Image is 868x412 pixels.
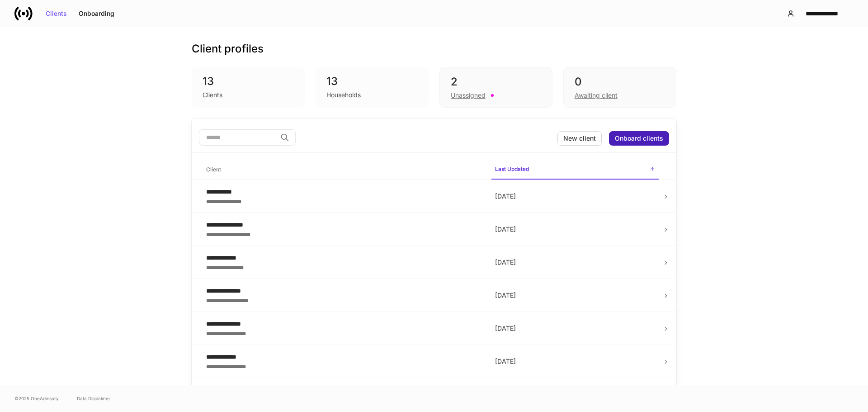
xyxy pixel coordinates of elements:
[491,160,659,180] span: Last Updated
[203,161,484,179] span: Client
[46,10,67,17] div: Clients
[77,395,110,402] a: Data Disclaimer
[192,42,264,56] h3: Client profiles
[495,165,529,173] h6: Last Updated
[40,6,73,21] button: Clients
[206,165,221,174] h6: Client
[79,10,114,17] div: Onboarding
[609,131,669,146] button: Onboard clients
[451,91,486,100] div: Unassigned
[557,131,602,146] button: New client
[495,291,655,300] p: [DATE]
[203,74,294,89] div: 13
[495,192,655,201] p: [DATE]
[326,90,361,99] div: Households
[73,6,120,21] button: Onboarding
[563,67,676,108] div: 0Awaiting client
[495,258,655,267] p: [DATE]
[563,135,596,142] div: New client
[575,75,665,89] div: 0
[615,135,663,142] div: Onboard clients
[495,324,655,333] p: [DATE]
[326,74,418,89] div: 13
[495,357,655,366] p: [DATE]
[203,90,222,99] div: Clients
[439,67,552,108] div: 2Unassigned
[451,75,541,89] div: 2
[495,225,655,234] p: [DATE]
[14,395,59,402] span: © 2025 OneAdvisory
[575,91,618,100] div: Awaiting client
